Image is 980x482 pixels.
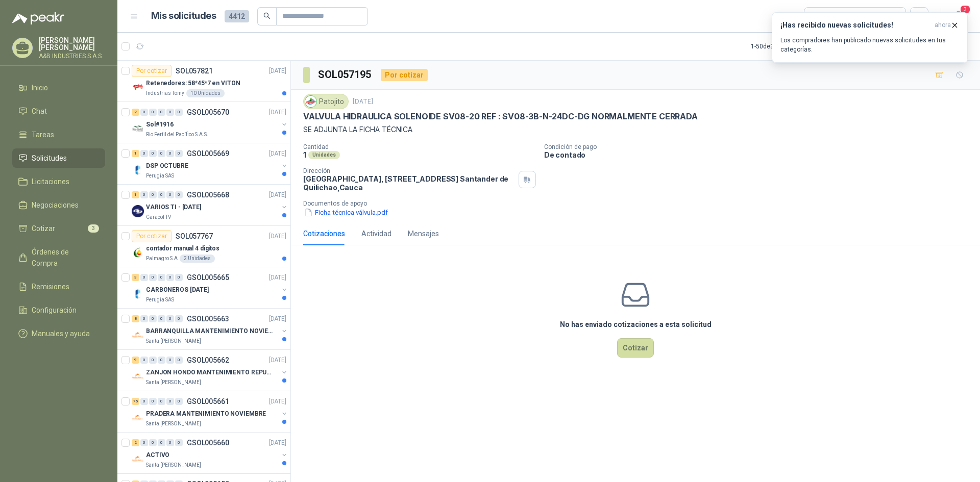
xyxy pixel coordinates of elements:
[949,7,968,26] button: 3
[146,368,273,377] p: ZANJON HONDO MANTENIMIENTO REPUESTOS
[132,205,144,217] img: Company Logo
[303,167,514,174] p: Dirección
[263,12,271,19] span: search
[175,109,183,116] div: 0
[617,338,654,358] button: Cotizar
[140,109,148,116] div: 0
[132,329,144,341] img: Company Logo
[772,12,968,63] button: ¡Has recibido nuevas solicitudes!ahora Los compradores han publicado nuevas solicitudes en tus ca...
[146,213,171,221] p: Caracol TV
[269,232,286,241] p: [DATE]
[303,143,536,150] p: Cantidad
[146,409,266,419] p: PRADERA MANTENIMIENTO NOVIEMBRE
[158,315,165,322] div: 0
[146,79,240,88] p: Retenedores: 58*45*7 en VITON
[166,398,174,405] div: 0
[186,89,225,97] div: 10 Unidades
[146,378,201,387] p: Santa [PERSON_NAME]
[187,191,229,198] p: GSOL005668
[158,150,165,157] div: 0
[12,300,105,320] a: Configuración
[132,81,144,93] img: Company Logo
[132,315,139,322] div: 8
[146,450,169,460] p: ACTIVO
[960,5,971,14] span: 3
[146,326,273,336] p: BARRANQUILLA MANTENIMIENTO NOVIEMBRE
[132,370,144,383] img: Company Logo
[149,109,157,116] div: 0
[132,439,139,446] div: 2
[146,461,201,469] p: Santa [PERSON_NAME]
[146,89,184,97] p: Industrias Tomy
[132,271,288,304] a: 3 0 0 0 0 0 GSOL005665[DATE] Company LogoCARBONEROS [DATE]Perugia SAS
[12,277,105,296] a: Remisiones
[146,255,178,263] p: Palmagro S.A
[132,412,144,424] img: Company Logo
[132,398,139,405] div: 75
[180,255,215,263] div: 2 Unidades
[269,397,286,407] p: [DATE]
[32,176,69,187] span: Licitaciones
[175,357,183,364] div: 0
[303,174,514,192] p: [GEOGRAPHIC_DATA], [STREET_ADDRESS] Santander de Quilichao , Cauca
[146,285,209,295] p: CARBONEROS [DATE]
[146,172,174,180] p: Perugia SAS
[408,228,439,239] div: Mensajes
[187,109,229,116] p: GSOL005670
[32,223,55,234] span: Cotizar
[175,398,183,405] div: 0
[132,313,288,345] a: 8 0 0 0 0 0 GSOL005663[DATE] Company LogoBARRANQUILLA MANTENIMIENTO NOVIEMBRESanta [PERSON_NAME]
[32,153,67,164] span: Solicitudes
[158,398,165,405] div: 0
[132,191,139,198] div: 1
[12,242,105,273] a: Órdenes de Compra
[303,94,349,109] div: Patojito
[544,143,976,150] p: Condición de pago
[140,191,148,198] div: 0
[303,124,968,135] p: SE ADJUNTA LA FICHA TÉCNICA
[303,150,306,159] p: 1
[269,66,286,76] p: [DATE]
[187,398,229,405] p: GSOL005661
[166,439,174,446] div: 0
[353,97,373,107] p: [DATE]
[132,357,139,364] div: 9
[12,219,105,238] a: Cotizar3
[187,357,229,364] p: GSOL005662
[166,315,174,322] div: 0
[132,288,144,300] img: Company Logo
[544,150,976,159] p: De contado
[166,109,174,116] div: 0
[361,228,391,239] div: Actividad
[560,319,712,330] h3: No has enviado cotizaciones a esta solicitud
[166,274,174,281] div: 0
[140,357,148,364] div: 0
[146,120,174,130] p: Sol#1916
[146,337,201,345] p: Santa [PERSON_NAME]
[176,67,213,74] p: SOL057821
[140,439,148,446] div: 0
[12,172,105,191] a: Licitaciones
[32,328,90,339] span: Manuales y ayuda
[32,199,79,211] span: Negociaciones
[149,191,157,198] div: 0
[225,10,249,22] span: 4412
[303,228,345,239] div: Cotizaciones
[132,189,288,221] a: 1 0 0 0 0 0 GSOL005668[DATE] Company LogoVARIOS TI - [DATE]Caracol TV
[151,9,216,23] h1: Mis solicitudes
[32,82,48,93] span: Inicio
[811,11,832,22] div: Todas
[132,230,171,242] div: Por cotizar
[166,150,174,157] div: 0
[149,398,157,405] div: 0
[12,102,105,121] a: Chat
[318,67,373,83] h3: SOL057195
[12,78,105,97] a: Inicio
[32,281,69,292] span: Remisiones
[269,190,286,200] p: [DATE]
[132,106,288,139] a: 2 0 0 0 0 0 GSOL005670[DATE] Company LogoSol#1916Rio Fertil del Pacífico S.A.S.
[175,274,183,281] div: 0
[269,314,286,324] p: [DATE]
[308,151,340,159] div: Unidades
[132,453,144,465] img: Company Logo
